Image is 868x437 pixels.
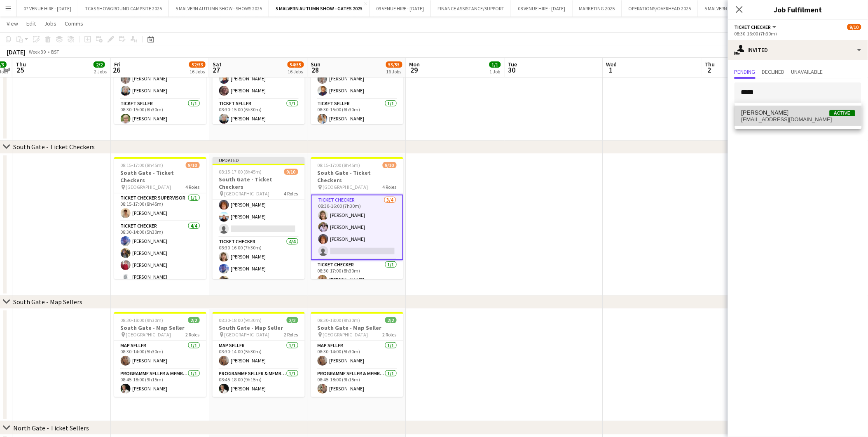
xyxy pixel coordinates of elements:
span: 4 Roles [284,190,298,197]
a: Jobs [41,18,60,29]
span: 4 Roles [186,184,200,190]
span: 2 Roles [284,331,298,338]
span: 2 Roles [383,331,397,338]
app-card-role: Ticket Checker1/108:30-17:00 (8h30m)[PERSON_NAME] [311,260,403,288]
span: aomills09@icloud.com [742,116,855,123]
p: Click on text input to invite a crew [728,110,868,124]
span: 9/10 [284,169,298,175]
span: 27 [211,65,222,75]
div: 16 Jobs [386,68,402,75]
h3: South Gate - Map Seller [311,324,403,331]
span: Unavailable [791,69,823,75]
button: 08 VENUE HIRE - [DATE] [511,0,573,16]
span: 52/53 [189,61,206,68]
span: 2/2 [385,317,397,323]
h3: Job Fulfilment [728,4,868,15]
div: South Gate - Ticket Checkers [13,143,95,151]
span: [GEOGRAPHIC_DATA] [225,190,270,197]
button: OPERATIONS/OVERHEAD 2025 [622,0,698,16]
span: View [7,20,18,27]
span: Declined [762,69,785,75]
a: Edit [23,18,39,29]
span: Thu [705,61,715,68]
span: 08:15-17:00 (8h45m) [219,169,262,175]
span: Tue [508,61,517,68]
app-card-role: Ticket Seller1/108:30-15:00 (6h30m)[PERSON_NAME] [213,99,305,127]
app-card-role: Ticket Checker4/408:30-16:00 (7h30m)[PERSON_NAME][PERSON_NAME][PERSON_NAME] [213,237,305,301]
div: 2 Jobs [94,68,107,75]
span: 54/55 [288,61,304,68]
a: Comms [61,18,87,29]
app-card-role: Ticket Seller1/108:30-15:00 (6h30m)[PERSON_NAME] [114,99,206,127]
div: 16 Jobs [190,68,205,75]
h3: South Gate - Ticket Checkers [311,169,403,184]
button: 09 VENUE HIRE - [DATE] [370,0,431,16]
button: FINANCE ASSISTANCE/SUPPORT [431,0,511,16]
app-card-role: Programme Seller & Membership Promoter1/108:45-18:00 (9h15m)[PERSON_NAME] [213,369,305,397]
a: View [3,18,21,29]
span: 2 Roles [186,331,200,338]
span: 28 [310,65,321,75]
app-card-role: Ticket Checker Supervisor1/108:15-17:00 (8h45m)[PERSON_NAME] [114,193,206,221]
span: Active [830,110,855,116]
span: 4 Roles [383,184,397,190]
span: 1/1 [489,61,501,68]
div: 16 Jobs [288,68,304,75]
div: 1 Job [490,68,501,75]
button: Ticket Checker [735,24,778,30]
span: 29 [408,65,420,75]
app-card-role: Programme Seller & Membership Promoter1/108:45-18:00 (9h15m)[PERSON_NAME] [114,369,206,397]
app-job-card: 08:30-18:00 (9h30m)2/2South Gate - Map Seller [GEOGRAPHIC_DATA]2 RolesMap Seller1/108:30-14:00 (5... [311,312,403,397]
app-card-role: Map Seller1/108:30-14:00 (5h30m)[PERSON_NAME] [114,341,206,369]
span: Sun [311,61,321,68]
span: [GEOGRAPHIC_DATA] [126,331,171,338]
span: [GEOGRAPHIC_DATA] [126,184,171,190]
span: [GEOGRAPHIC_DATA] [225,331,270,338]
app-card-role: Ticket Checker4/408:30-14:00 (5h30m)[PERSON_NAME][PERSON_NAME][PERSON_NAME][PERSON_NAME] [114,221,206,285]
app-job-card: 08:15-17:00 (8h45m)9/10South Gate - Ticket Checkers [GEOGRAPHIC_DATA]4 Roles[PERSON_NAME][PERSON_... [311,157,403,279]
span: Comms [65,20,83,27]
span: 08:30-18:00 (9h30m) [318,317,360,323]
div: BST [51,49,59,55]
h3: South Gate - Ticket Checkers [114,169,206,184]
h3: South Gate - Ticket Checkers [213,176,305,190]
div: 08:30-18:00 (9h30m)2/2South Gate - Map Seller [GEOGRAPHIC_DATA]2 RolesMap Seller1/108:30-14:00 (5... [114,312,206,397]
span: Mon [409,61,420,68]
span: 1 [605,65,617,75]
div: North Gate - Ticket Sellers [13,424,89,432]
span: Week 39 [27,49,48,55]
span: Ticket Checker [735,24,771,30]
span: 9/10 [847,24,861,30]
span: 2 [704,65,715,75]
span: 53/55 [386,61,402,68]
span: 08:15-17:00 (8h45m) [318,162,360,168]
div: 08:30-18:00 (9h30m)2/2South Gate - Map Seller [GEOGRAPHIC_DATA]2 RolesMap Seller1/108:30-14:00 (5... [213,312,305,397]
div: [DATE] [7,48,26,56]
app-card-role: Map Seller1/108:30-14:00 (5h30m)[PERSON_NAME] [311,341,403,369]
button: TCAS SHOWGROUND CAMPSITE 2025 [78,0,169,16]
h3: South Gate - Map Seller [213,324,305,331]
span: Amelia Mills [742,109,789,116]
span: 25 [14,65,26,75]
span: [GEOGRAPHIC_DATA] [323,184,368,190]
app-card-role: Ticket Seller2/208:30-14:00 (5h30m)[PERSON_NAME][PERSON_NAME] [114,59,206,99]
div: Updated [213,157,305,164]
span: Jobs [44,20,56,27]
app-card-role: Ticket Seller2/208:30-14:00 (5h30m)[PERSON_NAME][PERSON_NAME] [213,59,305,99]
app-card-role: Ticket Seller1/108:30-15:00 (6h30m)[PERSON_NAME] [311,99,403,127]
span: 08:30-18:00 (9h30m) [121,317,164,323]
button: 5 MALVERN AUTUMN SHOW - GATES 2025 [269,0,370,16]
div: South Gate - Map Sellers [13,298,82,306]
span: 08:30-18:00 (9h30m) [219,317,262,323]
div: 08:15-17:00 (8h45m)9/10South Gate - Ticket Checkers [GEOGRAPHIC_DATA]4 RolesTicket Checker Superv... [114,157,206,279]
span: Fri [114,61,121,68]
span: [GEOGRAPHIC_DATA] [323,331,368,338]
app-card-role: Map Seller1/108:30-14:00 (5h30m)[PERSON_NAME] [213,341,305,369]
span: 30 [507,65,517,75]
button: 07 VENUE HIRE - [DATE] [17,0,78,16]
app-job-card: Updated08:15-17:00 (8h45m)9/10South Gate - Ticket Checkers [GEOGRAPHIC_DATA]4 Roles08:15-17:00 (8... [213,157,305,279]
app-card-role: Ticket Seller2/208:30-14:00 (5h30m)[PERSON_NAME][PERSON_NAME] [311,59,403,99]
